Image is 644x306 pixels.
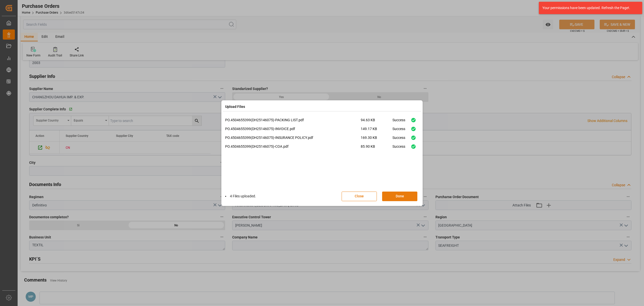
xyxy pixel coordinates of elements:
[225,135,361,140] p: PO.4504655399(DH25146075)-INSURANCE POLICY.pdf
[361,126,392,135] span: 149.17 KB
[382,192,417,201] button: Done
[392,126,405,135] div: Success
[361,135,392,144] span: 169.30 KB
[225,144,361,149] p: PO.4504655399(DH25146075)-COA.pdf
[542,5,635,11] div: Your permissions have been updated. Refresh the Page!.
[361,144,392,153] span: 85.90 KB
[225,194,256,199] li: 4 Files uploaded.
[392,144,405,153] div: Success
[392,135,405,144] div: Success
[225,104,245,109] h4: Upload Files
[342,192,377,201] button: Close
[225,117,361,123] p: PO.4504655399(DH25146075)-PACKING LIST.pdf
[361,117,392,126] span: 94.63 KB
[225,126,361,132] p: PO.4504655399(DH25146075)-INVOICE.pdf
[392,117,405,126] div: Success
